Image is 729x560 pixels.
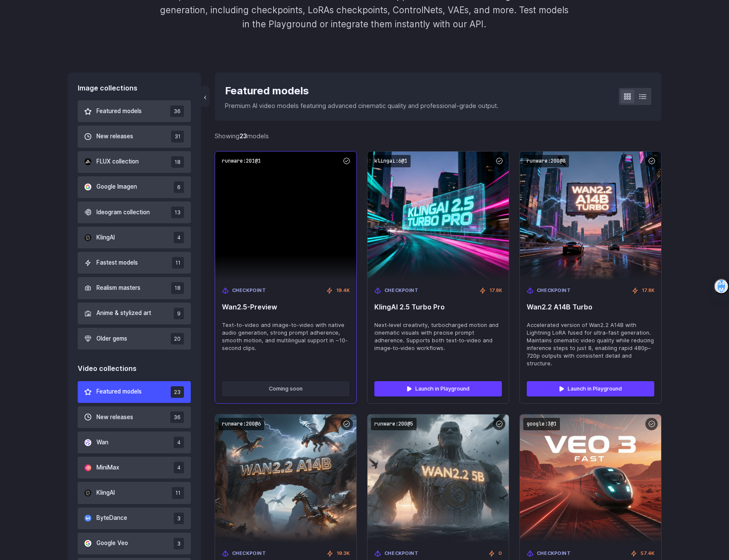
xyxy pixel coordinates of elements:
button: FLUX collection 18 [78,151,191,173]
span: Checkpoint [385,550,419,557]
span: 17.8K [642,287,654,295]
span: 3 [174,538,184,549]
span: Wan [96,438,108,447]
span: 19.3K [337,550,350,557]
div: Showing models [215,131,269,141]
span: 9 [174,308,184,319]
button: KlingAI 4 [78,227,191,248]
span: KlingAI [96,488,115,498]
button: New releases 31 [78,125,191,147]
span: Checkpoint [385,287,419,295]
span: KlingAI [96,233,115,242]
button: KlingAI 11 [78,482,191,504]
button: Anime & stylized art 9 [78,303,191,324]
span: ByteDance [96,513,127,523]
button: New releases 36 [78,406,191,428]
span: Checkpoint [537,287,571,295]
button: Older gems 20 [78,328,191,350]
span: Next‑level creativity, turbocharged motion and cinematic visuals with precise prompt adherence. S... [374,321,502,352]
span: 36 [170,105,184,117]
a: Launch in Playground [374,381,502,397]
span: 4 [174,232,184,243]
div: Image collections [78,83,191,94]
span: 11 [172,487,184,499]
code: runware:201@1 [219,155,264,167]
a: Launch in Playground [527,381,654,397]
button: Featured models 23 [78,381,191,403]
button: Coming soon [222,381,350,397]
code: klingai:6@1 [371,155,411,167]
p: Premium AI video models featuring advanced cinematic quality and professional-grade output. [225,101,499,111]
span: Older gems [96,334,127,344]
span: 13 [171,207,184,218]
span: FLUX collection [96,157,139,166]
span: Wan2.2 A14B Turbo [527,303,654,311]
span: 23 [171,386,184,398]
span: Accelerated version of Wan2.2 A14B with Lightning LoRA fused for ultra-fast generation. Maintains... [527,321,654,367]
span: Checkpoint [232,550,266,557]
img: Google Veo 3 Fast [520,414,661,543]
img: KlingAI 2.5 Turbo Pro [367,152,509,280]
button: Google Imagen 6 [78,176,191,198]
span: New releases [96,413,133,422]
span: 36 [170,411,184,423]
span: 11 [172,257,184,268]
span: Wan2.5-Preview [222,303,350,311]
span: Checkpoint [232,287,266,295]
span: 4 [174,462,184,473]
span: Featured models [96,107,142,116]
span: Anime & stylized art [96,309,151,318]
span: Featured models [96,387,142,397]
div: Featured models [225,83,499,99]
span: 18 [171,282,184,294]
button: MiniMax 4 [78,457,191,478]
span: 31 [171,131,184,142]
span: Fastest models [96,258,138,268]
button: Featured models 36 [78,100,191,122]
span: 3 [174,513,184,524]
button: Fastest models 11 [78,252,191,274]
span: Realism masters [96,283,140,293]
button: ByteDance 3 [78,507,191,529]
span: 18 [171,156,184,168]
span: MiniMax [96,463,119,472]
button: Wan 4 [78,432,191,453]
div: Video collections [78,363,191,374]
span: 6 [174,181,184,193]
span: 57.4K [641,550,654,557]
button: Google Veo 3 [78,533,191,554]
code: runware:200@5 [371,418,417,430]
img: Wan2.2 A14B [215,414,356,543]
code: google:3@1 [523,418,560,430]
strong: 23 [239,132,247,140]
img: Wan2.2 5B [367,414,509,543]
img: Wan2.2 A14B Turbo [520,152,661,280]
span: New releases [96,132,133,141]
span: 20 [171,333,184,344]
span: 19.4K [336,287,350,295]
span: Google Veo [96,539,128,548]
span: Checkpoint [537,550,571,557]
code: runware:200@8 [523,155,569,167]
code: runware:200@6 [219,418,264,430]
span: 17.8K [490,287,502,295]
span: 0 [499,550,502,557]
span: Google Imagen [96,182,137,192]
span: KlingAI 2.5 Turbo Pro [374,303,502,311]
span: Text-to-video and image-to-video with native audio generation, strong prompt adherence, smooth mo... [222,321,350,352]
button: Ideogram collection 13 [78,201,191,223]
button: ‹ [201,86,210,107]
span: Ideogram collection [96,208,150,217]
button: Realism masters 18 [78,277,191,299]
span: 4 [174,437,184,448]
